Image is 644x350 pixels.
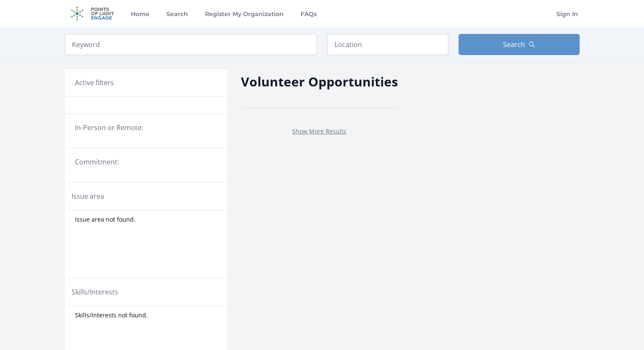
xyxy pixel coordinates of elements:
[72,287,118,297] legend: Skills/Interests
[459,34,580,55] button: Search
[75,311,148,319] span: Skills/Interests not found.
[503,39,525,50] span: Search
[75,78,114,88] h3: Active filters
[327,34,448,55] input: Location
[241,72,398,91] h2: Volunteer Opportunities
[72,191,104,201] legend: Issue area
[75,215,135,224] span: Issue area not found.
[65,34,317,55] input: Keyword
[75,157,217,167] legend: Commitment:
[75,122,217,133] legend: In-Person or Remote:
[292,127,346,135] a: Show More Results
